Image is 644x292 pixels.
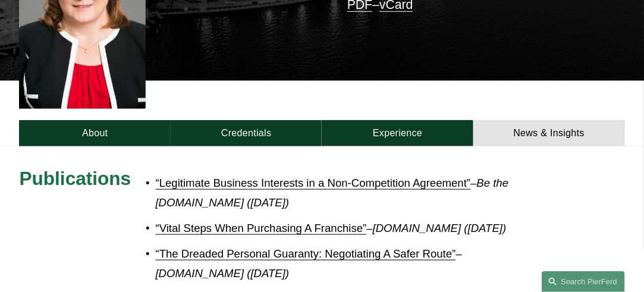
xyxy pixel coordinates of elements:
p: – [156,244,549,284]
a: Search this site [542,271,625,292]
a: “Vital Steps When Purchasing A Franchise” [156,222,367,234]
p: – [156,218,549,238]
a: Experience [322,120,473,146]
a: News & Insights [473,120,625,146]
span: Publications [19,168,131,189]
em: [DOMAIN_NAME] ([DATE]) [373,222,507,234]
a: “The Dreaded Personal Guaranty: Negotiating A Safer Route” [156,247,456,260]
a: “Legitimate Business Interests in a Non-Competition Agreement” [156,177,471,189]
p: – [156,173,549,213]
a: About [19,120,171,146]
em: [DOMAIN_NAME] ([DATE]) [156,267,290,280]
a: Credentials [171,120,322,146]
